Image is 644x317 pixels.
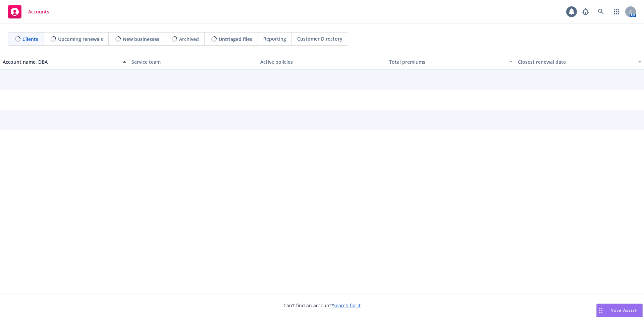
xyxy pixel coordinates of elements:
a: Switch app [610,5,623,18]
button: Active policies [258,54,386,70]
span: Accounts [28,9,49,14]
span: Reporting [263,35,286,42]
span: Nova Assist [610,307,637,313]
span: New businesses [123,36,159,43]
button: Total premiums [386,54,515,70]
span: Can't find an account? [283,302,361,309]
button: Nova Assist [596,304,643,317]
button: Closest renewal date [515,54,644,70]
div: Drag to move [597,304,605,317]
a: Search [594,5,608,18]
a: Report a Bug [579,5,592,18]
div: Active policies [260,58,384,65]
span: Clients [22,36,38,43]
span: Customer Directory [297,35,342,42]
button: Service team [129,54,258,70]
span: Upcoming renewals [58,36,103,43]
span: Archived [179,36,199,43]
span: Untriaged files [219,36,252,43]
div: Closest renewal date [518,58,634,65]
a: Search for it [333,302,361,309]
div: Account name, DBA [3,58,119,65]
a: Accounts [5,2,52,21]
div: Total premiums [389,58,505,65]
div: Service team [131,58,255,65]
